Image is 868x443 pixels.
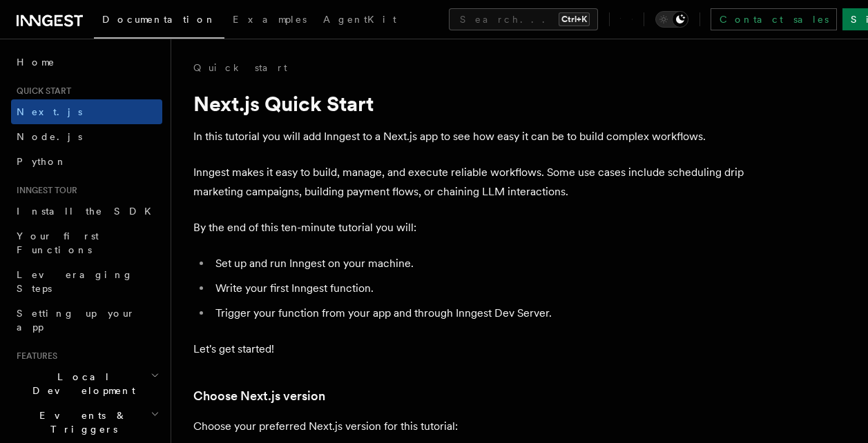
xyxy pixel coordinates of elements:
span: AgentKit [323,14,396,25]
span: Node.js [17,131,82,142]
p: In this tutorial you will add Inngest to a Next.js app to see how easy it can be to build complex... [193,127,746,146]
span: Inngest tour [11,185,77,196]
span: Next.js [17,106,82,117]
span: Examples [233,14,307,25]
button: Search...Ctrl+K [449,8,598,30]
span: Install the SDK [17,206,160,217]
li: Write your first Inngest function. [211,279,746,298]
a: Setting up your app [11,301,162,339]
span: Local Development [11,370,151,397]
a: Your first Functions [11,224,162,262]
span: Events & Triggers [11,408,151,436]
a: Next.js [11,99,162,124]
span: Your first Functions [17,230,99,255]
a: Leveraging Steps [11,262,162,301]
a: AgentKit [315,4,405,37]
a: Choose Next.js version [193,386,325,406]
span: Python [17,156,67,167]
span: Home [17,55,55,69]
span: Documentation [102,14,216,25]
span: Leveraging Steps [17,269,133,294]
a: Contact sales [711,8,837,30]
a: Quick start [193,61,287,75]
a: Home [11,50,162,75]
span: Setting up your app [17,308,135,333]
h1: Next.js Quick Start [193,91,746,116]
kbd: Ctrl+K [559,12,590,26]
span: Features [11,351,57,362]
a: Python [11,149,162,174]
p: Let's get started! [193,339,746,359]
button: Toggle dark mode [655,11,688,28]
p: By the end of this ten-minute tutorial you will: [193,218,746,237]
p: Inngest makes it easy to build, manage, and execute reliable workflows. Some use cases include sc... [193,163,746,201]
span: Quick start [11,86,71,97]
a: Node.js [11,124,162,149]
a: Documentation [94,4,224,39]
button: Events & Triggers [11,403,162,442]
li: Trigger your function from your app and through Inngest Dev Server. [211,304,746,323]
li: Set up and run Inngest on your machine. [211,254,746,273]
button: Local Development [11,364,162,403]
a: Install the SDK [11,199,162,224]
p: Choose your preferred Next.js version for this tutorial: [193,417,746,436]
a: Examples [224,4,315,37]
